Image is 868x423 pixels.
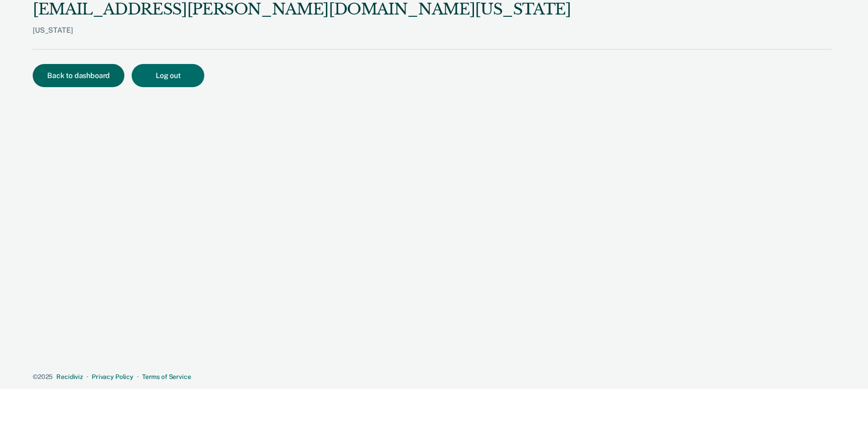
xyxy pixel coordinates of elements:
[33,64,124,87] button: Back to dashboard
[33,72,132,79] a: Back to dashboard
[33,373,53,380] span: © 2025
[132,64,204,87] button: Log out
[56,373,83,380] a: Recidiviz
[33,373,832,381] div: · ·
[33,26,571,49] div: [US_STATE]
[92,373,133,380] a: Privacy Policy
[142,373,191,380] a: Terms of Service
